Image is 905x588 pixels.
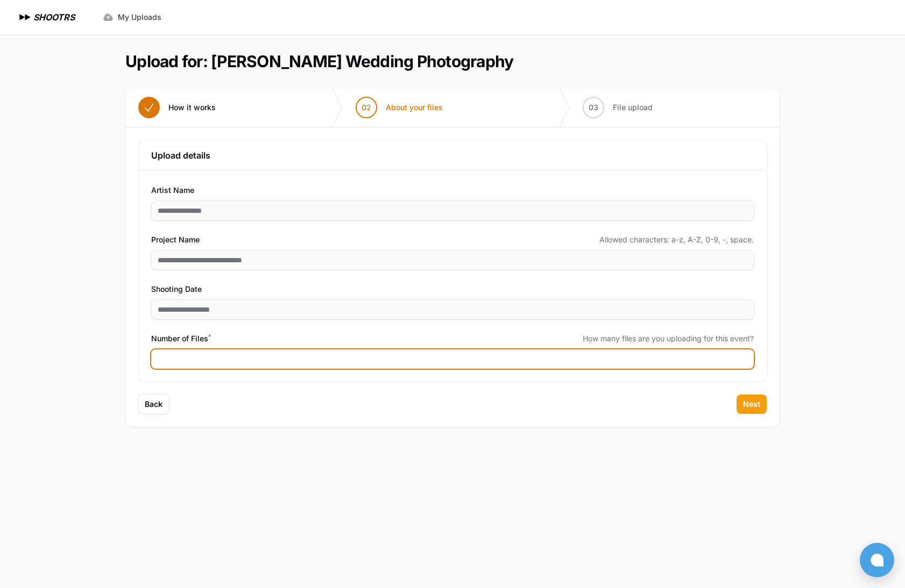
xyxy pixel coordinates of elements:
[145,399,162,410] span: Back
[362,102,371,113] span: 02
[343,88,456,127] button: 02 About your files
[17,11,75,24] a: SHOOTRS SHOOTRS
[151,149,754,162] h3: Upload details
[96,8,168,27] a: My Uploads
[125,52,513,71] h1: Upload for: [PERSON_NAME] Wedding Photography
[743,399,760,410] span: Next
[599,234,754,245] span: Allowed characters: a-z, A-Z, 0-9, -, space.
[151,332,211,345] span: Number of Files
[33,11,75,24] h1: SHOOTRS
[589,102,598,113] span: 03
[570,88,666,127] button: 03 File upload
[17,11,33,24] img: SHOOTRS
[151,283,202,296] span: Shooting Date
[860,543,894,577] button: Open chat window
[583,333,754,344] span: How many files are you uploading for this event?
[151,184,194,197] span: Artist Name
[138,395,169,414] button: Back
[737,395,767,414] button: Next
[613,102,653,113] span: File upload
[125,88,229,127] button: How it works
[386,102,443,113] span: About your files
[118,12,161,23] span: My Uploads
[151,233,200,246] span: Project Name
[168,102,216,113] span: How it works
